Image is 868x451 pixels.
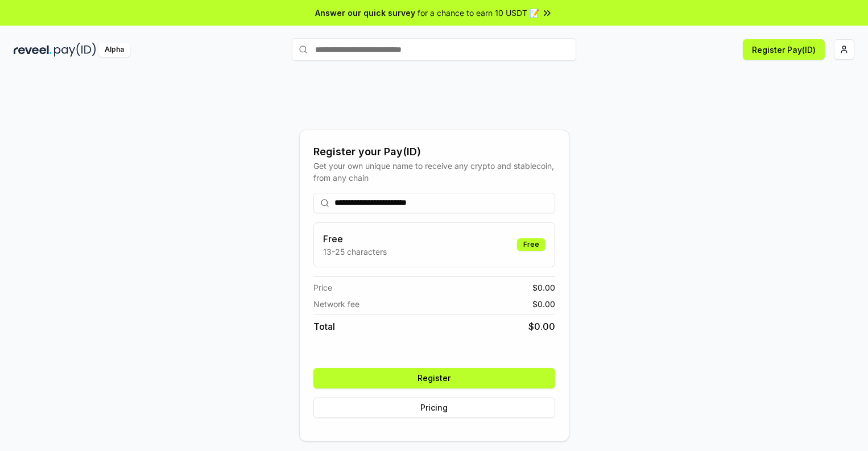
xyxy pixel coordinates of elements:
[315,7,415,19] span: Answer our quick survey
[313,398,555,418] button: Pricing
[98,43,130,57] div: Alpha
[313,282,332,293] span: Price
[323,246,387,258] p: 13-25 characters
[517,238,545,251] div: Free
[313,320,335,333] span: Total
[313,144,555,160] div: Register your Pay(ID)
[323,232,387,246] h3: Free
[528,320,555,333] span: $ 0.00
[313,368,555,388] button: Register
[532,282,555,293] span: $ 0.00
[743,39,825,60] button: Register Pay(ID)
[313,160,555,184] div: Get your own unique name to receive any crypto and stablecoin, from any chain
[532,298,555,310] span: $ 0.00
[54,43,96,57] img: pay_id
[14,43,52,57] img: reveel_dark
[418,7,539,19] span: for a chance to earn 10 USDT 📝
[313,298,359,310] span: Network fee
